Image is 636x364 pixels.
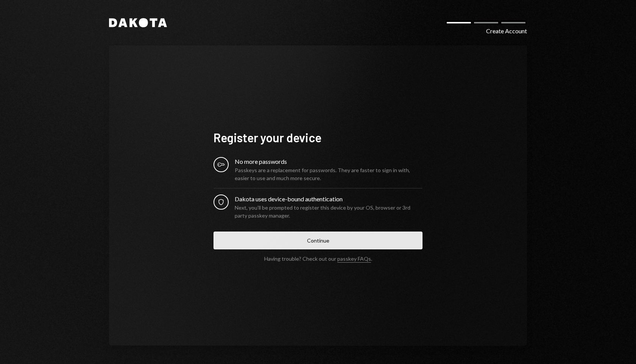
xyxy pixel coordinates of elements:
[264,255,372,262] div: Having trouble? Check out our .
[235,194,422,204] div: Dakota uses device-bound authentication
[235,204,422,219] div: Next, you’ll be prompted to register this device by your OS, browser or 3rd party passkey manager.
[214,232,422,249] button: Continue
[235,166,422,182] div: Passkeys are a replacement for passwords. They are faster to sign in with, easier to use and much...
[337,255,371,263] a: passkey FAQs
[235,157,422,166] div: No more passwords
[486,26,527,36] div: Create Account
[214,130,422,145] h1: Register your device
